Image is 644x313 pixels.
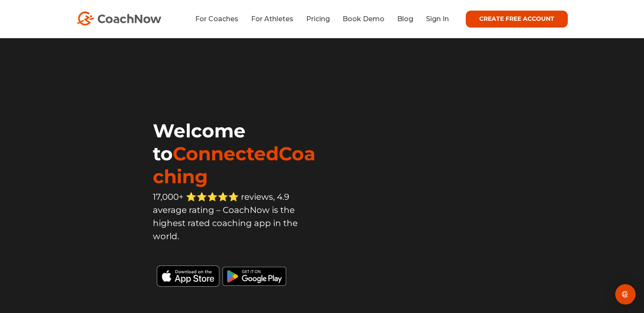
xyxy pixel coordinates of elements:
a: CREATE FREE ACCOUNT [466,11,568,28]
div: Open Intercom Messenger [615,284,636,305]
a: Pricing [306,15,330,23]
a: For Coaches [195,15,238,23]
h1: Welcome to [153,119,322,188]
span: 17,000+ ⭐️⭐️⭐️⭐️⭐️ reviews, 4.9 average rating – CoachNow is the highest rated coaching app in th... [153,192,298,241]
span: ConnectedCoaching [153,142,315,188]
img: Black Download CoachNow on the App Store Button [153,261,322,287]
a: Book Demo [343,15,384,23]
img: CoachNow Logo [77,11,161,25]
a: Sign In [426,15,449,23]
a: For Athletes [251,15,293,23]
a: Blog [397,15,413,23]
